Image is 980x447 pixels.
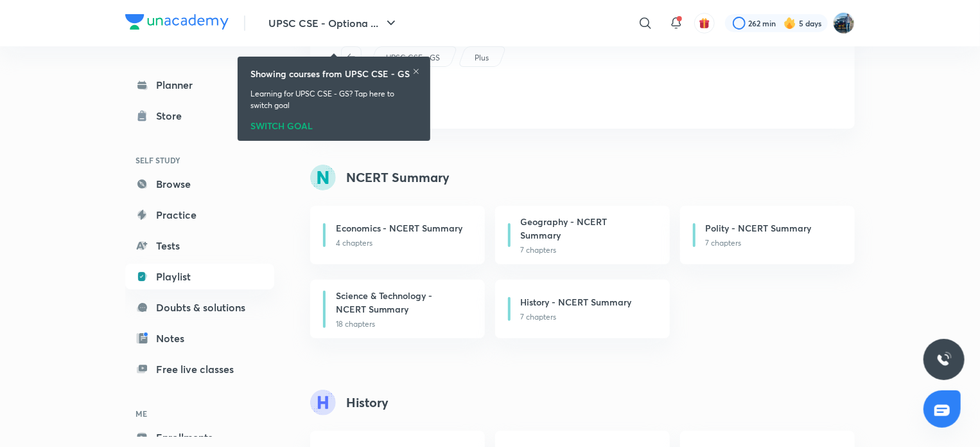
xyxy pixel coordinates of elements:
[125,264,274,289] a: Playlist
[694,13,715,33] button: avatar
[386,52,440,64] p: UPSC CSE - GS
[156,108,189,123] div: Store
[936,352,952,367] img: ttu
[125,14,229,33] a: Company Logo
[310,165,336,190] img: syllabus
[125,202,274,228] a: Practice
[495,206,670,264] a: Geography - NCERT Summary7 chapters
[336,289,464,316] h6: Science & Technology - NCERT Summary
[521,215,649,242] h6: Geography - NCERT Summary
[125,14,229,30] img: Company Logo
[310,280,485,338] a: Science & Technology - NCERT Summary18 chapters
[521,311,654,323] p: 7 chapters
[680,206,855,264] a: Polity - NCERT Summary7 chapters
[250,88,417,111] p: Learning for UPSC CSE - GS? Tap here to switch goal
[125,233,274,259] a: Tests
[125,103,274,129] a: Store
[310,390,336,415] img: syllabus
[346,168,450,187] h4: NCERT Summary
[125,72,274,98] a: Planner
[125,356,274,382] a: Free live classes
[336,237,469,249] p: 4 chapters
[341,77,824,108] h2: Playlist
[384,52,442,64] a: UPSC CSE - GS
[336,318,469,330] p: 18 chapters
[699,17,710,29] img: avatar
[521,295,632,309] h6: History - NCERT Summary
[521,244,654,256] p: 7 chapters
[125,295,274,320] a: Doubts & solutions
[250,116,417,131] div: SWITCH GOAL
[261,10,407,36] button: UPSC CSE - Optiona ...
[336,221,463,235] h6: Economics - NCERT Summary
[125,403,274,424] h6: ME
[473,52,491,64] a: Plus
[495,280,670,338] a: History - NCERT Summary7 chapters
[833,12,855,34] img: I A S babu
[125,325,274,351] a: Notes
[125,171,274,197] a: Browse
[706,221,812,235] h6: Polity - NCERT Summary
[706,237,839,249] p: 7 chapters
[346,393,389,412] h4: History
[250,67,410,80] h6: Showing courses from UPSC CSE - GS
[310,206,485,264] a: Economics - NCERT Summary4 chapters
[475,52,489,64] p: Plus
[783,17,796,30] img: streak
[125,149,274,171] h6: SELF STUDY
